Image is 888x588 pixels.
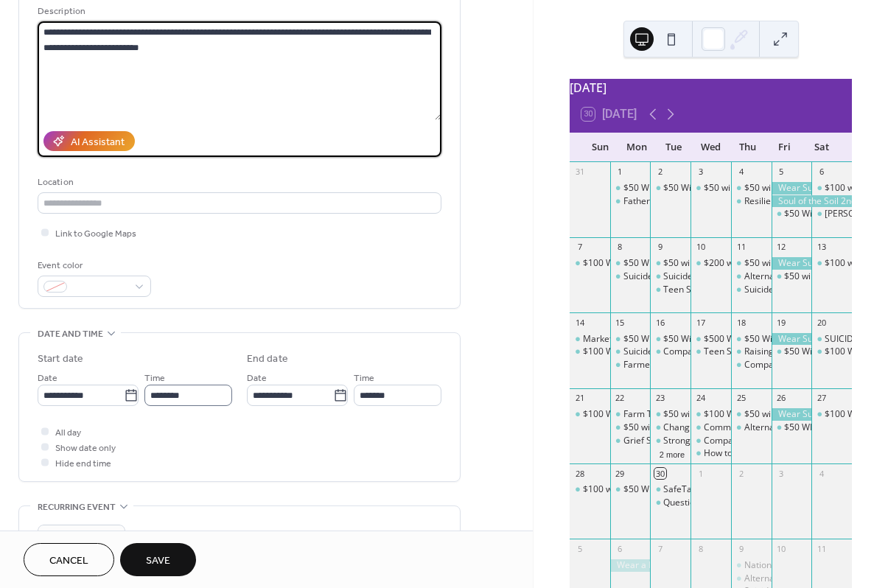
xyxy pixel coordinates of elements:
div: $200 winner, [PERSON_NAME] [704,257,828,270]
div: 17 [695,317,706,328]
div: $100 winner [PERSON_NAME], [PERSON_NAME], [GEOGRAPHIC_DATA] [583,483,873,496]
div: 19 [776,317,787,328]
div: 6 [816,167,827,178]
span: Recurring event [38,500,116,515]
span: Date and time [38,326,103,342]
div: 4 [816,468,827,479]
div: 18 [735,317,747,328]
div: Alternative to Suicide Support Group-Virtual [731,573,772,585]
div: Description [38,4,438,19]
div: Raising Wisconsin's Children: Confident kids: Building young children's self esteem (Virtual & Free) [731,346,772,358]
div: National Depression Screening Day [731,559,772,572]
div: $100 winner Brian Gnolfo [811,182,852,195]
div: 7 [574,242,585,253]
div: 20 [816,317,827,328]
div: 9 [654,242,665,253]
div: Suicide Loss Support Group - Prairie du Chien [610,346,651,358]
div: $100 Winner [PERSON_NAME] [583,346,707,358]
div: 8 [695,543,706,554]
div: $50 Winner Rebecca Becker [772,208,812,220]
div: 31 [574,167,585,178]
div: $100 Winner Ashley Lenz - Lancaster [691,408,731,421]
div: Suicide Loss Support Group- Dodgeville [731,284,772,296]
button: AI Assistant [43,131,135,151]
div: Tue [655,133,692,162]
div: Compassionate Friends - Madison [731,359,772,371]
button: Save [120,543,196,576]
div: 30 [654,468,665,479]
div: Wear a Blue Shirt today [610,559,651,572]
div: $50 winner Doug Nofsinger, Oregon - DONATED BACK!! [731,408,772,421]
div: $100 Winner Mike Zeien [570,346,610,358]
div: 3 [776,468,787,479]
div: 25 [735,393,747,404]
div: AI Assistant [71,135,125,150]
div: $50 Winner [PERSON_NAME] [623,333,742,346]
div: Alternative to Suicide Support - Virtual [731,421,772,434]
div: $50 winner [PERSON_NAME], [GEOGRAPHIC_DATA] [663,408,874,421]
div: Farmer & Farm Couple Support Group online [623,359,807,371]
div: 8 [615,242,626,253]
div: Market @ St. Isidore's Dairy [570,333,610,346]
div: Resilient Co-Parenting: Relationship Readiness (Virtual & Free) [731,195,772,208]
div: $100 Winner Margo Holzmann, Poynette [811,408,852,421]
span: Time [144,371,165,386]
div: $50 winner Nicole Einbeck [731,257,772,270]
div: Sun [581,133,618,162]
div: 21 [574,393,585,404]
div: $100 Winner Margo Holzman [570,408,610,421]
div: $50 winner [PERSON_NAME] [704,182,821,195]
div: Strong Roots: Keeping Farming in the Family Through Health and Resilience [650,435,691,447]
div: SafeTalk Suicide Prevention Training [650,483,691,496]
div: Wear Suicide Prevention T-Shirt [772,333,812,346]
div: 29 [615,468,626,479]
div: 24 [695,393,706,404]
div: 22 [615,393,626,404]
span: Save [146,553,170,569]
div: Mon [618,133,655,162]
div: 11 [735,242,747,253]
span: Do not repeat [43,528,99,545]
span: All day [55,425,81,441]
div: Alternative to Suicide Support Group-Virtual [731,270,772,283]
div: 26 [776,393,787,404]
div: Wear Suicide Prevention T-Shirt [772,408,812,421]
div: $50 WInner Ron Hysel, Hillsboro [772,421,812,434]
div: 5 [574,543,585,554]
div: $200 winner, Sameena Quinn [691,257,731,270]
div: $50 Winner Dawn Meiss [610,182,651,195]
div: Teen Suicide Loss Support Group- LaCrosse [691,346,731,358]
div: $50 winner Marylee Olsen, Dodgeville [650,408,691,421]
div: 16 [654,317,665,328]
div: End date [247,351,288,367]
button: Cancel [24,543,114,576]
div: $50 WInner [PERSON_NAME] [623,257,742,270]
div: Teen Suicide Loss Support Group- LaCrosse [704,346,883,358]
div: $50 Winner Lori Kaufman, Prairie du Chien [610,483,651,496]
div: Farm Transitions Challenges [610,408,651,421]
div: $50 winner [PERSON_NAME], [PERSON_NAME] [623,421,814,434]
div: 2 [654,167,665,178]
div: $100 Winner [PERSON_NAME] [583,408,707,421]
div: $100 winner Anna Kopitzke [811,257,852,270]
div: $50 Winner David Brandou, WIlton WI [731,333,772,346]
div: Wear Suicide Prevention T-Shirt [772,257,812,270]
div: Compassionate Friends Group [663,346,788,358]
div: 5 [776,167,787,178]
div: $50 Winner [PERSON_NAME] [663,182,782,195]
div: 11 [816,543,827,554]
div: 28 [574,468,585,479]
span: Hide end time [55,456,111,472]
div: Compassionate Friends Richland Center [691,435,731,447]
div: Event color [38,258,148,273]
span: Date [38,371,57,386]
div: Suicide Loss Support Group [623,270,736,283]
div: How to Help Your Child Who Feels Down: A Training for Parents (VIrtual & Free) [691,447,731,460]
div: Suicide Loss Support Group (SOS)- Virtual [650,270,691,283]
div: Grief Support Specialist Certificate [623,435,765,447]
div: $50 Winner Mike Davis [610,333,651,346]
div: Farmer & Farm Couple Support Group online [610,359,651,371]
div: Thu [730,133,766,162]
div: $100 Winner [PERSON_NAME] [583,257,707,270]
span: Time [354,371,374,386]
